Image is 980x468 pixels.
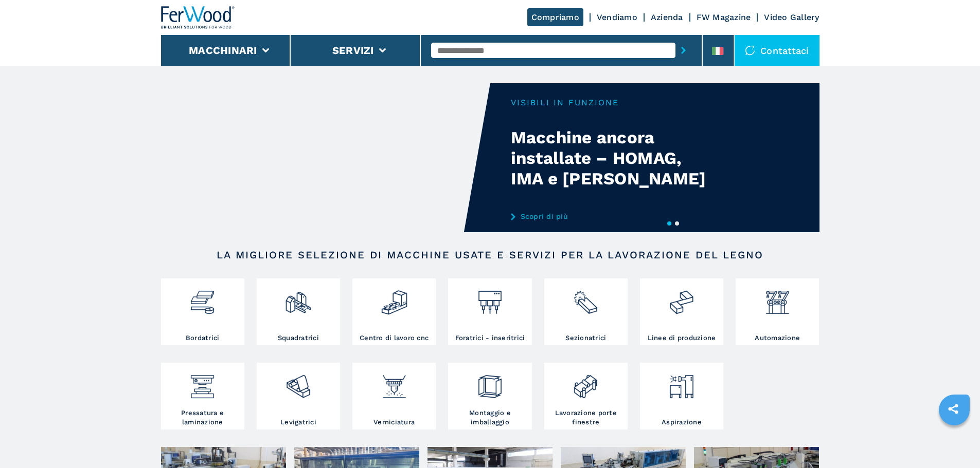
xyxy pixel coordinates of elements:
img: sezionatrici_2.png [572,281,599,316]
h3: Lavorazione porte finestre [547,408,625,427]
a: sharethis [940,396,966,422]
h2: LA MIGLIORE SELEZIONE DI MACCHINE USATE E SERVIZI PER LA LAVORAZIONE DEL LEGNO [194,249,787,261]
img: aspirazione_1.png [668,365,695,400]
a: Bordatrici [161,278,244,345]
button: Macchinari [189,44,257,57]
a: Squadratrici [257,278,340,345]
a: Foratrici - inseritrici [448,278,531,345]
a: Levigatrici [257,363,340,429]
a: Vendiamo [597,12,637,22]
button: 1 [667,221,671,226]
h3: Squadratrici [278,333,319,343]
img: automazione.png [764,281,791,316]
img: centro_di_lavoro_cnc_2.png [381,281,408,316]
img: bordatrici_1.png [189,281,216,316]
img: levigatrici_2.png [284,365,312,400]
button: Servizi [332,44,374,57]
div: Contattaci [735,35,819,66]
a: Linee di produzione [640,278,723,345]
h3: Centro di lavoro cnc [360,333,429,343]
h3: Aspirazione [662,418,702,427]
h3: Foratrici - inseritrici [455,333,525,343]
button: submit-button [675,39,691,62]
h3: Sezionatrici [565,333,606,343]
h3: Levigatrici [280,418,316,427]
a: Pressatura e laminazione [161,363,244,429]
h3: Linee di produzione [648,333,716,343]
button: 2 [675,221,679,226]
a: Video Gallery [764,12,819,22]
a: Verniciatura [352,363,436,429]
img: verniciatura_1.png [381,365,408,400]
img: squadratrici_2.png [284,281,312,316]
a: Compriamo [527,8,583,26]
img: pressa-strettoia.png [189,365,216,400]
img: Contattaci [745,45,755,55]
a: Automazione [736,278,819,345]
img: montaggio_imballaggio_2.png [476,365,504,400]
img: lavorazione_porte_finestre_2.png [572,365,599,400]
a: Lavorazione porte finestre [544,363,628,429]
h3: Automazione [755,333,800,343]
a: Scopri di più [511,212,712,220]
h3: Montaggio e imballaggio [451,408,529,427]
a: Centro di lavoro cnc [352,278,436,345]
a: Sezionatrici [544,278,628,345]
a: Aspirazione [640,363,723,429]
img: linee_di_produzione_2.png [668,281,695,316]
h3: Bordatrici [186,333,220,343]
img: Ferwood [161,6,235,29]
h3: Pressatura e laminazione [164,408,242,427]
video: Your browser does not support the video tag. [161,83,490,232]
img: foratrici_inseritrici_2.png [476,281,504,316]
a: FW Magazine [697,12,751,22]
a: Montaggio e imballaggio [448,363,531,429]
h3: Verniciatura [373,418,415,427]
a: Azienda [651,12,683,22]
